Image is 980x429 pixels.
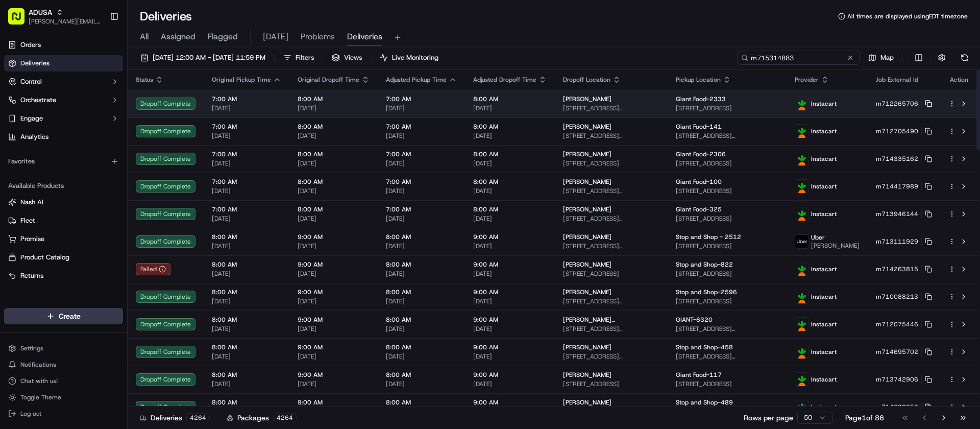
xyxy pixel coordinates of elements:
[8,271,119,280] a: Returns
[473,159,547,168] span: [DATE]
[676,214,778,223] span: [STREET_ADDRESS]
[811,233,825,242] span: Uber
[20,216,35,225] span: Fleet
[676,95,726,103] span: Giant Food-2333
[298,398,370,407] span: 9:00 AM
[20,271,43,280] span: Returns
[795,180,808,193] img: profile_instacart_ahold_partner.png
[4,129,123,145] a: Analytics
[4,194,123,210] button: Nash AI
[20,253,69,262] span: Product Catalog
[876,348,918,356] span: m714695702
[140,8,192,25] h1: Deliveries
[563,352,659,361] span: [STREET_ADDRESS][PERSON_NAME]
[386,150,457,158] span: 7:00 AM
[10,41,186,57] p: Welcome 👋
[676,398,733,407] span: Stop and Shop-489
[298,352,370,361] span: [DATE]
[212,123,281,131] span: 7:00 AM
[20,132,48,141] span: Analytics
[676,325,778,333] span: [STREET_ADDRESS][PERSON_NAME][PERSON_NAME]
[212,233,281,241] span: 8:00 AM
[876,375,918,384] span: m713742906
[386,297,457,305] span: [DATE]
[20,361,56,369] span: Notifications
[298,104,370,112] span: [DATE]
[298,260,370,269] span: 9:00 AM
[4,407,123,421] button: Log out
[563,150,611,158] span: [PERSON_NAME]
[876,320,932,328] button: m712075446
[676,104,778,112] span: [STREET_ADDRESS]
[140,31,149,43] span: All
[563,242,659,250] span: [STREET_ADDRESS][PERSON_NAME]
[298,371,370,379] span: 9:00 AM
[212,132,281,140] span: [DATE]
[473,187,547,195] span: [DATE]
[212,260,281,269] span: 8:00 AM
[473,325,547,333] span: [DATE]
[473,104,547,112] span: [DATE]
[386,288,457,296] span: 8:00 AM
[4,55,123,71] a: Deliveries
[563,270,659,278] span: [STREET_ADDRESS]
[676,343,733,351] span: Stop and Shop-458
[386,398,457,407] span: 8:00 AM
[298,150,370,158] span: 8:00 AM
[676,159,778,168] span: [STREET_ADDRESS]
[212,150,281,158] span: 7:00 AM
[102,173,124,181] span: Pylon
[563,260,611,269] span: [PERSON_NAME]
[212,242,281,250] span: [DATE]
[563,371,611,379] span: [PERSON_NAME]
[563,316,659,324] span: [PERSON_NAME] [PERSON_NAME]
[876,348,932,356] button: m714695702
[473,178,547,186] span: 8:00 AM
[948,76,970,84] div: Action
[386,325,457,333] span: [DATE]
[212,371,281,379] span: 8:00 AM
[676,270,778,278] span: [STREET_ADDRESS]
[20,393,61,401] span: Toggle Theme
[876,127,932,135] button: m712705490
[811,242,860,250] span: [PERSON_NAME]
[811,348,837,356] span: Instacart
[212,352,281,361] span: [DATE]
[563,297,659,305] span: [STREET_ADDRESS][PERSON_NAME]
[811,100,837,108] span: Instacart
[298,205,370,213] span: 8:00 AM
[344,53,362,62] span: Views
[279,51,318,65] button: Filters
[4,308,123,324] button: Create
[20,96,56,105] span: Orchestrate
[473,288,547,296] span: 9:00 AM
[876,265,932,273] button: m714263815
[473,270,547,278] span: [DATE]
[563,205,611,213] span: [PERSON_NAME]
[876,210,932,218] button: m713946144
[795,207,808,221] img: profile_instacart_ahold_partner.png
[298,123,370,131] span: 8:00 AM
[212,325,281,333] span: [DATE]
[386,270,457,278] span: [DATE]
[4,153,123,170] div: Favorites
[4,178,123,194] div: Available Products
[273,413,297,422] div: 4264
[140,413,210,423] div: Deliveries
[212,270,281,278] span: [DATE]
[386,352,457,361] span: [DATE]
[212,205,281,213] span: 7:00 AM
[212,95,281,103] span: 7:00 AM
[386,76,447,84] span: Adjusted Pickup Time
[795,373,808,386] img: profile_instacart_ahold_partner.png
[212,178,281,186] span: 7:00 AM
[4,4,106,29] button: ADUSA[PERSON_NAME][EMAIL_ADDRESS][PERSON_NAME][DOMAIN_NAME]
[958,51,972,65] button: Refresh
[212,297,281,305] span: [DATE]
[298,187,370,195] span: [DATE]
[212,316,281,324] span: 8:00 AM
[136,263,170,275] button: Failed
[96,148,164,158] span: API Documentation
[327,51,366,65] button: Views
